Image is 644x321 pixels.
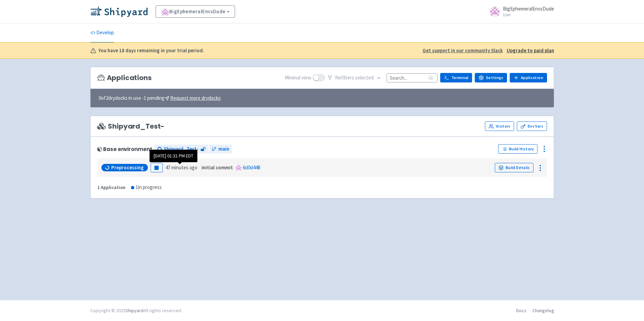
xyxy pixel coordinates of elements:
[510,73,547,82] a: Application
[498,144,538,154] a: Build History
[485,6,554,17] a: BigEphemeralEnvsDude User
[98,47,204,55] b: You have 18 days remaining in your trial period.
[97,184,125,191] div: 1 Application
[243,164,260,171] a: 6d0d448
[111,164,144,171] span: Preprocessing
[90,6,148,17] img: Shipyard logo
[485,121,514,131] a: Visitors
[517,121,547,131] a: Env Vars
[90,307,182,314] div: Copyright © 2025 All rights reserved.
[285,74,311,82] span: Minimal view
[532,307,554,314] a: Changelog
[507,47,554,54] u: Upgrade to paid plan
[516,307,526,314] a: Docs
[440,73,472,82] a: Terminal
[423,47,503,54] u: Get support in our community Slack
[335,74,374,82] span: No filter s
[503,5,554,12] span: BigEphemeralEnvsDude
[97,122,165,130] span: Shipyard_Test-
[503,13,554,17] small: User
[131,184,162,191] div: 1 in progress
[218,145,229,153] span: main
[151,163,163,172] button: Pause
[209,145,232,154] a: main
[495,163,533,172] a: Build Details
[355,74,374,81] span: selected
[387,73,437,82] input: Search...
[164,145,199,153] span: Shipyard_Test-
[97,146,152,152] div: Base environment
[423,47,503,55] a: Get support in our community Slack
[475,73,507,82] a: Settings
[155,145,208,154] a: Shipyard_Test-
[97,74,152,82] h3: Applications
[201,164,233,171] strong: Initial commit
[125,307,143,314] a: Shipyard
[156,5,235,18] a: BigEphemeralEnvsDude
[165,164,197,171] time: 47 minutes ago
[99,94,221,102] span: 0 of 2 drydocks in use - 1 pending
[170,95,221,101] u: Request more drydocks
[90,23,114,42] a: Develop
